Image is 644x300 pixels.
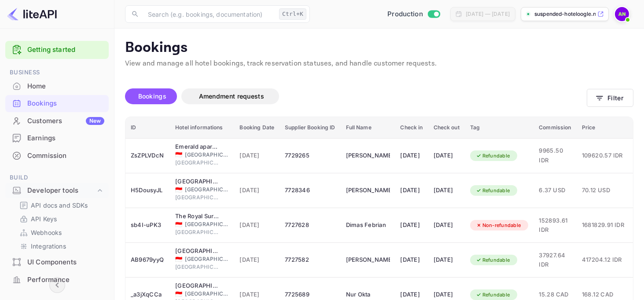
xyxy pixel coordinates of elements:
[175,194,219,201] span: [GEOGRAPHIC_DATA]
[175,143,219,151] div: Emerald apartel by Rm
[125,88,587,104] div: account-settings tabs
[346,218,390,232] div: Dimas Febrian
[27,257,104,267] div: UI Components
[240,290,275,300] span: [DATE]
[19,214,102,223] a: API Keys
[138,92,166,100] span: Bookings
[5,130,109,147] div: Earnings
[587,89,633,107] button: Filter
[175,222,182,227] span: Indonesia
[539,146,571,165] span: 9965.50 IDR
[395,117,428,139] th: Check in
[434,149,460,163] div: [DATE]
[7,7,57,21] img: LiteAPI logo
[434,253,460,267] div: [DATE]
[346,149,390,163] div: Michael Martinez
[199,92,264,100] span: Amendment requests
[131,149,165,163] div: ZsZPLVDcN
[27,133,104,143] div: Earnings
[434,183,460,198] div: [DATE]
[5,173,109,183] span: Build
[582,290,626,300] span: 168.12 CAD
[27,116,104,126] div: Customers
[582,255,626,265] span: 417204.12 IDR
[27,45,104,55] a: Getting started
[27,99,104,109] div: Bookings
[5,95,109,112] div: Bookings
[16,212,105,225] div: API Keys
[5,271,109,288] a: Performance
[125,117,170,139] th: ID
[175,159,219,167] span: [GEOGRAPHIC_DATA]
[185,151,229,159] span: [GEOGRAPHIC_DATA]
[240,255,275,265] span: [DATE]
[401,149,423,163] div: [DATE]
[466,10,510,18] div: [DATE] — [DATE]
[5,95,109,111] a: Bookings
[401,253,423,267] div: [DATE]
[125,39,633,57] p: Bookings
[185,290,229,298] span: [GEOGRAPHIC_DATA]
[185,255,229,263] span: [GEOGRAPHIC_DATA]
[175,247,219,256] div: POP CityLink Hotel Bandung
[465,117,534,139] th: Tag
[534,10,596,18] p: suspended-hoteloogle.n...
[5,147,109,165] div: Commission
[175,256,182,262] span: Indonesia
[31,201,88,210] p: API docs and SDKs
[175,282,219,290] div: ASTON Purwokerto Hotel & Convention Center
[16,199,105,212] div: API docs and SDKs
[19,241,102,251] a: Integrations
[539,290,571,300] span: 15.28 CAD
[27,81,104,91] div: Home
[387,9,423,19] span: Production
[5,78,109,95] div: Home
[5,147,109,164] a: Commission
[131,218,165,232] div: sb4I-uPK3
[534,117,576,139] th: Commission
[175,263,219,271] span: [GEOGRAPHIC_DATA]
[49,277,65,293] button: Collapse navigation
[401,183,423,198] div: [DATE]
[5,183,109,198] div: Developer tools
[582,151,626,161] span: 109620.57 IDR
[346,253,390,267] div: Vera Marlina
[240,151,275,161] span: [DATE]
[235,117,280,139] th: Booking Date
[401,218,423,232] div: [DATE]
[285,183,335,198] div: 7728346
[5,130,109,146] a: Earnings
[143,5,276,23] input: Search (e.g. bookings, documentation)
[175,291,182,297] span: Indonesia
[175,187,182,193] span: Indonesia
[16,226,105,239] div: Webhooks
[582,220,626,230] span: 1681829.91 IDR
[240,220,275,230] span: [DATE]
[470,255,516,266] div: Refundable
[31,241,66,251] p: Integrations
[19,228,102,237] a: Webhooks
[5,68,109,77] span: Business
[539,186,571,195] span: 6.37 USD
[285,218,335,232] div: 7727628
[240,186,275,195] span: [DATE]
[5,254,109,270] a: UI Components
[27,275,104,285] div: Performance
[175,212,219,221] div: The Royal Surakarta Heritage Solo MGallery Collection
[470,185,516,196] div: Refundable
[582,186,626,195] span: 70.12 USD
[27,186,96,196] div: Developer tools
[175,228,219,236] span: [GEOGRAPHIC_DATA]
[185,220,229,228] span: [GEOGRAPHIC_DATA]
[19,201,102,210] a: API docs and SDKs
[428,117,465,139] th: Check out
[341,117,395,139] th: Full Name
[131,183,165,198] div: H5DousyJL
[86,117,104,125] div: New
[31,214,57,223] p: API Keys
[5,41,109,59] div: Getting started
[131,253,165,267] div: AB9679yyQ
[434,218,460,232] div: [DATE]
[346,183,390,198] div: ISELDA WARDIANI
[16,240,105,252] div: Integrations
